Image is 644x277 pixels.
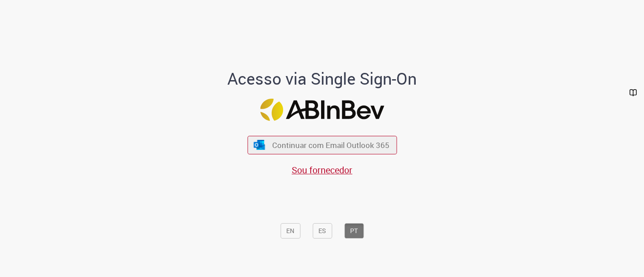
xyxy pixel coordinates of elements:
[312,223,332,239] button: ES
[280,223,300,239] button: EN
[253,140,266,149] img: ícone Azure/Microsoft 360
[272,140,389,150] span: Continuar com Email Outlook 365
[344,223,364,239] button: PT
[247,136,397,154] button: ícone Azure/Microsoft 360 Continuar com Email Outlook 365
[292,164,352,176] a: Sou fornecedor
[260,99,384,121] img: Logo ABInBev
[197,70,448,88] h1: Acesso via Single Sign-On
